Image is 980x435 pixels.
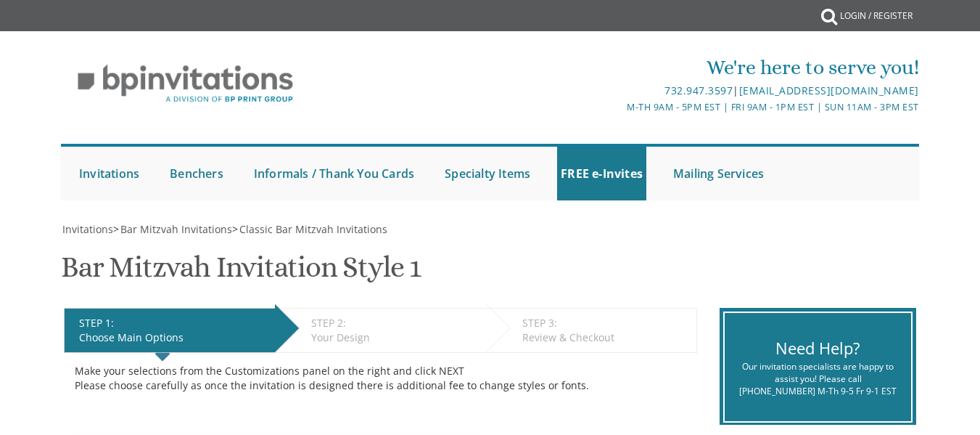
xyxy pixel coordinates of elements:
[250,147,418,200] a: Informals / Thank You Cards
[75,364,686,393] div: Make your selections from the Customizations panel on the right and click NEXT Please choose care...
[736,337,900,359] div: Need Help?
[347,99,919,115] div: M-Th 9am - 5pm EST | Fri 9am - 1pm EST | Sun 11am - 3pm EST
[61,222,113,236] a: Invitations
[239,222,387,236] span: Classic Bar Mitzvah Invitations
[919,377,965,420] iframe: chat widget
[79,316,268,330] div: STEP 1:
[79,330,268,345] div: Choose Main Options
[119,222,232,236] a: Bar Mitzvah Invitations
[75,147,143,200] a: Invitations
[664,84,733,97] a: 732.947.3597
[238,222,387,236] a: Classic Bar Mitzvah Invitations
[232,222,387,236] span: >
[739,84,919,97] a: [EMAIL_ADDRESS][DOMAIN_NAME]
[62,222,113,236] span: Invitations
[120,222,232,236] span: Bar Mitzvah Invitations
[522,330,689,345] div: Review & Checkout
[736,360,900,397] div: Our invitation specialists are happy to assist you! Please call [PHONE_NUMBER] M-Th 9-5 Fr 9-1 EST
[61,54,310,114] img: BP Invitation Loft
[522,316,689,330] div: STEP 3:
[311,330,479,345] div: Your Design
[61,251,421,294] h1: Bar Mitzvah Invitation Style 1
[347,53,919,82] div: We're here to serve you!
[113,222,232,236] span: >
[347,82,919,99] div: |
[311,316,479,330] div: STEP 2:
[441,147,534,200] a: Specialty Items
[557,147,646,200] a: FREE e-Invites
[166,147,227,200] a: Benchers
[670,147,767,200] a: Mailing Services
